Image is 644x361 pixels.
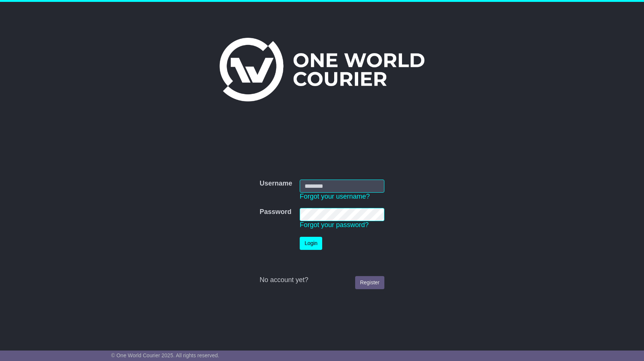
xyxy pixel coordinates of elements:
[260,276,384,284] div: No account yet?
[260,180,292,188] label: Username
[300,237,322,250] button: Login
[111,352,220,358] span: © One World Courier 2025. All rights reserved.
[220,38,424,101] img: One World
[300,193,370,200] a: Forgot your username?
[355,276,384,289] a: Register
[300,221,369,229] a: Forgot your password?
[260,208,291,216] label: Password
